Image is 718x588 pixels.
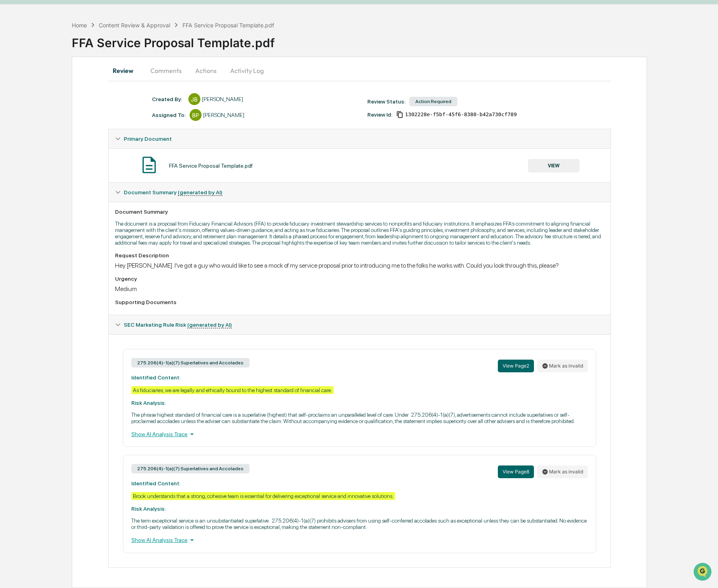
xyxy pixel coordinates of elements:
div: Primary Document [109,148,610,182]
div: Review Id: [367,111,392,118]
button: View Page8 [498,465,534,478]
div: Urgency [115,276,604,282]
u: (generated by AI) [187,322,232,328]
div: Document Summary [115,209,604,215]
span: Preclearance [16,100,51,108]
div: As fiduciaries, we are legally and ethically bound to the highest standard of financial care. [131,386,334,394]
button: Mark as invalid [537,360,588,372]
div: Medium [115,285,604,293]
div: Document Summary (generated by AI) [109,202,610,315]
button: Start new chat [135,63,144,73]
div: 🗄️ [58,101,64,107]
div: Show AI Analysis Trace [131,430,588,439]
span: SEC Marketing Rule Risk [124,322,232,328]
div: FFA Service Proposal Template.pdf [169,163,253,169]
button: Review [108,61,144,80]
div: [PERSON_NAME] [203,112,244,118]
div: 🖐️ [8,101,14,107]
strong: Identified Content: [131,480,180,486]
p: The term exceptional service is an unsubstantiated superlative. 275.206(4)-1(a)(7) prohibits advi... [131,517,588,530]
span: 1302228e-f5bf-45f6-8380-b42a730cf789 [405,111,517,118]
div: FFA Service Proposal Template.pdf [182,22,274,29]
a: 🖐️Preclearance [5,97,54,111]
div: Home [72,22,87,29]
span: Attestations [65,100,98,108]
button: Mark as invalid [537,465,588,478]
div: 275.206(4)-1(a)(7) Superlatives and Accolades [131,464,250,473]
div: [PERSON_NAME] [202,96,243,102]
div: SEC Marketing Rule Risk (generated by AI) [109,315,610,334]
span: Primary Document [124,136,172,142]
button: Activity Log [224,61,270,80]
div: We're available if you need us! [27,69,100,75]
div: Action Required [409,97,457,106]
div: Brook understands that a strong, cohesive team is essential for delivering exceptional service an... [131,492,395,500]
u: (generated by AI) [178,189,223,196]
span: Document Summary [124,189,223,195]
button: View Page2 [498,360,534,372]
div: Start new chat [27,61,130,69]
div: Review Status: [367,98,405,105]
div: FFA Service Proposal Template.pdf [72,29,718,50]
div: secondary tabs example [108,61,611,80]
div: Assigned To: [152,112,186,118]
div: Content Review & Approval [99,22,170,29]
div: Show AI Analysis Trace [131,536,588,544]
img: 1746055101610-c473b297-6a78-478c-a979-82029cc54cd1 [8,61,22,75]
p: The document is a proposal from Fiduciary Financial Advisors (FFA) to provide fiduciary investmen... [115,220,604,246]
div: Request Description [115,252,604,259]
strong: Identified Content: [131,374,180,381]
div: Created By: ‎ ‎ [152,96,184,102]
iframe: Open customer support [693,562,714,583]
a: 🗄️Attestations [54,97,102,111]
a: Powered byPylon [56,134,96,140]
span: Pylon [79,134,96,140]
p: How can we help? [8,17,144,29]
p: The phrase highest standard of financial care is a superlative (highest) that self-proclaims an u... [131,412,588,424]
div: 🔎 [8,116,14,122]
button: Comments [144,61,188,80]
div: JB [188,93,200,105]
strong: Risk Analysis: [131,506,166,512]
div: Supporting Documents [115,299,604,305]
div: Document Summary (generated by AI) [109,183,610,202]
span: Data Lookup [16,115,50,123]
button: VIEW [528,159,580,172]
div: Hey [PERSON_NAME]. I've got a guy who would like to see a mock of my service proposal prior to in... [115,262,604,269]
div: 275.206(4)-1(a)(7) Superlatives and Accolades [131,358,250,368]
div: BP [190,109,202,121]
div: Primary Document [109,129,610,148]
div: Document Summary (generated by AI) [109,334,610,567]
img: Document Icon [139,155,159,175]
button: Actions [188,61,224,80]
a: 🔎Data Lookup [5,112,53,126]
strong: Risk Analysis: [131,400,166,406]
